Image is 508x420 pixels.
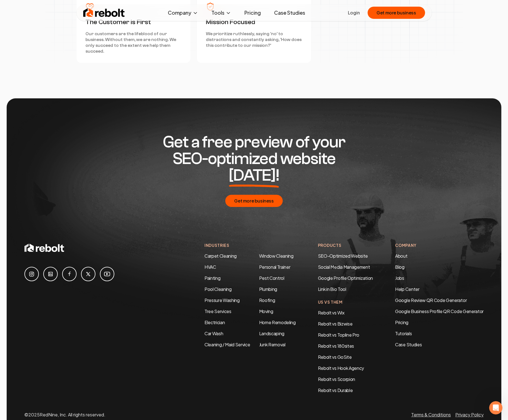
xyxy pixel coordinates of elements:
a: Privacy Policy [455,412,484,418]
a: Pricing [240,7,265,18]
a: Car Wash [204,331,223,336]
a: Rebolt vs Hook Agency [318,365,364,371]
a: Roofing [259,297,275,303]
button: Company [163,7,203,18]
img: Footer construction [7,98,501,332]
h4: Us Vs Them [318,299,373,305]
a: Case Studies [270,7,310,18]
p: We prioritize ruthlessly, saying 'no' to distractions and constantly asking, 'How does this contr... [206,31,302,48]
a: Electrician [204,319,225,325]
a: Rebolt vs Bizwise [318,321,353,327]
a: Pest Control [259,275,284,281]
a: Tree Services [204,308,231,314]
a: Terms & Conditions [411,412,451,418]
a: Carpet Cleaning [204,253,237,259]
a: Social Media Management [318,264,370,270]
a: Home Remodeling [259,319,296,325]
a: Pressure Washing [204,297,240,303]
a: Help Center [395,286,419,292]
button: Get more business [368,7,425,19]
button: Get more business [225,195,282,207]
a: Tutorials [395,330,484,337]
a: Jobs [395,275,404,281]
a: Rebolt vs Wix [318,310,345,316]
a: Cleaning / Maid Service [204,342,250,347]
a: Google Business Profile QR Code Generator [395,308,484,314]
button: Tools [207,7,236,18]
a: Rebolt vs GoSite [318,354,352,360]
a: Rebolt vs Scorpion [318,376,355,382]
a: Link in Bio Tool [318,286,346,292]
a: Login [348,9,360,16]
a: Junk Removal [259,342,285,347]
h2: Get a free preview of your SEO-optimized website [148,134,361,184]
a: Plumbing [259,286,277,292]
a: Pricing [395,319,484,326]
a: SEO-Optimized Website [318,253,368,259]
p: Our customers are the lifeblood of our business. Without them, we are nothing. We only succeed to... [85,31,182,54]
img: Mission Focused [206,2,215,11]
h3: The Customer is First [85,18,182,27]
a: About [395,253,407,259]
a: Pool Cleaning [204,286,232,292]
a: Google Profile Optimization [318,275,373,281]
a: Rebolt vs 180sites [318,343,354,349]
span: [DATE]! [229,167,279,184]
a: Google Review QR Code Generator [395,297,467,303]
iframe: Intercom live chat [489,401,502,414]
a: HVAC [204,264,216,270]
a: Painting [204,275,220,281]
img: Rebolt Logo [83,7,125,18]
a: Window Cleaning [259,253,294,259]
img: The Customer is First [85,2,94,11]
h4: Company [395,242,484,248]
a: Moving [259,308,273,314]
a: Blog [395,264,405,270]
p: © 2025 RedNine, Inc. All rights reserved. [24,411,105,418]
a: Rebolt vs Durable [318,387,353,393]
a: Landscaping [259,331,284,336]
a: Personal Trainer [259,264,290,270]
a: Rebolt vs Topline Pro [318,332,359,338]
h3: Mission Focused [206,18,302,27]
h4: Products [318,242,373,248]
a: Case Studies [395,341,484,348]
h4: Industries [204,242,296,248]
